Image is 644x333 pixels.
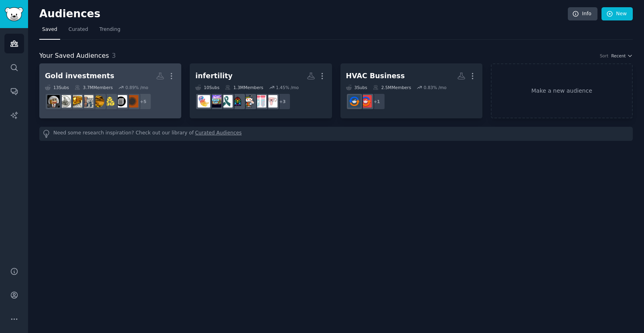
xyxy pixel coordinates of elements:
[243,95,255,108] img: IVFAfterSuccess
[45,71,114,81] div: Gold investments
[39,23,60,40] a: Saved
[348,95,360,108] img: HVAC
[66,23,91,40] a: Curated
[45,85,69,90] div: 13 Sub s
[568,7,597,21] a: Info
[39,63,181,118] a: Gold investments13Subs3.7MMembers0.89% /mo+5InvestInGoldIRAPreciousMetalsNewsGoldRetireProGoldIRA...
[70,95,82,108] img: GoldIRAInvestments
[39,127,633,141] div: Need some research inspiration? Check out our library of
[274,93,291,110] div: + 3
[135,93,152,110] div: + 5
[112,52,116,59] span: 3
[265,95,277,108] img: infertility
[346,85,367,90] div: 3 Sub s
[69,26,88,33] span: Curated
[115,95,127,108] img: PreciousMetalsNews
[103,95,116,108] img: GoldRetirePro
[231,95,244,108] img: Christianity
[59,95,71,108] img: Bullion
[491,63,633,118] a: Make a new audience
[424,85,447,90] div: 0.83 % /mo
[601,7,633,21] a: New
[225,85,263,90] div: 1.3M Members
[97,23,123,40] a: Trending
[611,53,626,59] span: Recent
[340,63,482,118] a: HVAC Business3Subs2.5MMembers0.83% /mo+1ProHVACRHVAC
[92,95,105,108] img: GoldIRAReviews
[195,130,242,138] a: Curated Audiences
[198,95,210,108] img: IVF
[190,63,332,118] a: infertility10Subs1.3MMembers1.45% /mo+3infertilityInfertility_IVFIVFAfterSuccessChristianityPCOSH...
[346,71,405,81] div: HVAC Business
[42,26,57,33] span: Saved
[39,8,568,20] h2: Audiences
[254,95,266,108] img: Infertility_IVF
[276,85,299,90] div: 1.45 % /mo
[126,95,138,108] img: InvestInGoldIRA
[99,26,120,33] span: Trending
[126,85,148,90] div: 0.89 % /mo
[195,71,233,81] div: infertility
[5,7,23,21] img: GummySearch logo
[600,53,609,59] div: Sort
[39,51,109,61] span: Your Saved Audiences
[81,95,93,108] img: BullionAndCents
[195,85,219,90] div: 10 Sub s
[75,85,113,90] div: 3.7M Members
[373,85,411,90] div: 2.5M Members
[369,93,385,110] div: + 1
[220,95,233,108] img: PCOS
[47,95,60,108] img: Wallstreetsilver
[209,95,221,108] img: HorseLifeHQ
[611,53,633,59] button: Recent
[359,95,372,108] img: ProHVACR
